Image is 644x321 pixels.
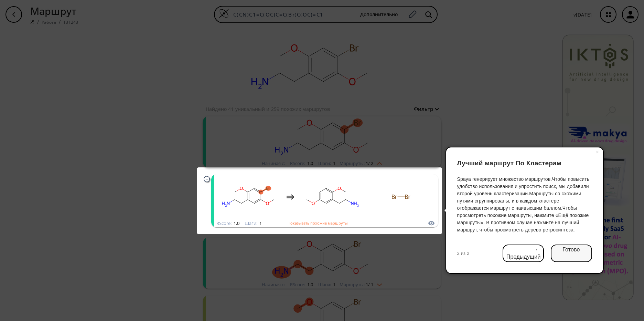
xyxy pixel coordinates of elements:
[506,246,541,261] ya-tr-span: ← Предыдущий
[457,251,470,256] ya-tr-span: 2 из 2
[457,176,552,182] ya-tr-span: Spaya генерирует множество маршрутов.
[592,147,603,157] button: Закрыть
[457,159,561,167] ya-tr-span: Лучший маршрут По Кластерам
[596,149,599,155] ya-tr-span: ×
[503,245,544,262] button: ← Предыдущий
[457,176,590,196] ya-tr-span: Чтобы повысить удобство использования и упростить поиск, мы добавили второй уровень кластеризации.
[551,245,592,262] button: Готово
[457,191,581,211] ya-tr-span: Маршруты со схожими путями сгруппированы, и в каждом кластере отображается маршрут с наивысшим ба...
[562,246,580,261] ya-tr-span: Готово
[457,205,589,232] ya-tr-span: Чтобы просмотреть похожие маршруты, нажмите «Ещё похожие маршруты». В противном случае нажмите на...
